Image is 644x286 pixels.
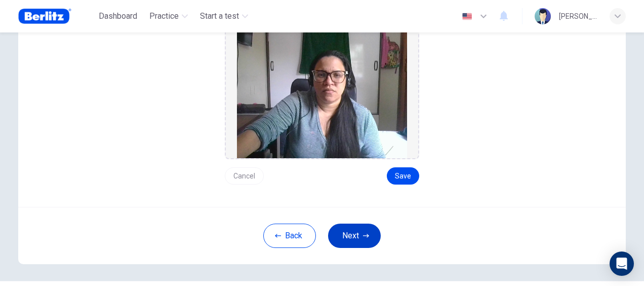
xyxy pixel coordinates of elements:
button: Practice [145,7,192,25]
img: Berlitz Brasil logo [18,6,71,26]
button: Next [328,224,381,248]
span: Dashboard [99,10,137,22]
button: Start a test [196,7,252,25]
span: Practice [149,10,179,22]
div: Open Intercom Messenger [610,252,634,276]
img: preview screemshot [237,26,407,158]
button: Back [263,224,316,248]
div: [PERSON_NAME] [559,10,597,22]
a: Berlitz Brasil logo [18,6,95,26]
button: Dashboard [95,7,141,25]
button: Cancel [225,167,264,185]
button: Save [387,167,419,185]
img: Profile picture [535,8,551,24]
span: Start a test [200,10,239,22]
img: en [461,13,473,20]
